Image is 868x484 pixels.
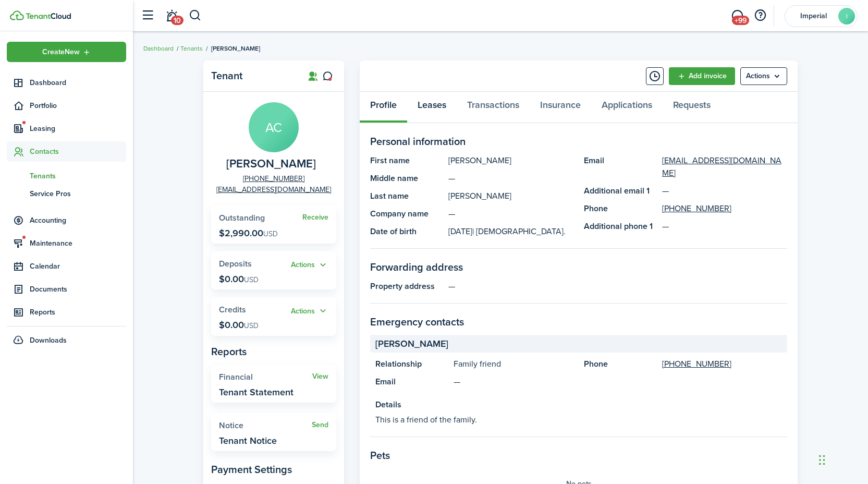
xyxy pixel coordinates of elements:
span: USD [244,274,259,285]
panel-main-title: Property address [370,280,443,293]
a: Messaging [727,3,747,29]
a: View [312,372,328,381]
panel-main-subtitle: Reports [211,344,336,359]
panel-main-section-title: Pets [370,447,787,463]
span: Leasing [30,123,126,134]
widget-stats-description: Tenant Notice [219,435,277,446]
span: USD [263,228,278,239]
panel-main-description: — [448,208,573,220]
span: Accounting [30,215,126,226]
panel-main-description: This is a friend of the family. [375,414,782,426]
span: Service Pros [30,188,126,199]
widget-stats-title: Financial [219,372,312,382]
button: Search [189,7,202,25]
panel-main-title: Tenant [211,70,295,82]
panel-main-title: Company name [370,208,443,220]
a: Dashboard [143,44,174,53]
a: Transactions [457,92,530,123]
a: Tenants [180,44,203,53]
widget-stats-description: Tenant Statement [219,387,294,397]
a: Receive [302,213,328,222]
img: TenantCloud [26,13,71,19]
panel-main-section-title: Personal information [370,134,787,149]
avatar-text: I [838,8,855,25]
a: [EMAIL_ADDRESS][DOMAIN_NAME] [216,184,331,195]
panel-main-title: Email [584,154,657,179]
panel-main-title: Email [375,376,448,388]
panel-main-title: Phone [584,358,657,370]
panel-main-title: Relationship [375,358,448,370]
button: Open menu [740,67,787,85]
panel-main-description: [PERSON_NAME] [448,190,573,202]
a: Send [312,421,328,429]
button: Open menu [7,42,126,62]
avatar-text: AC [249,102,299,152]
span: Dashboard [30,77,126,88]
a: [PHONE_NUMBER] [243,173,304,184]
a: Tenants [7,167,126,185]
a: Insurance [530,92,591,123]
span: 10 [171,16,184,25]
panel-main-section-title: Emergency contacts [370,314,787,330]
span: Tenants [30,171,126,181]
menu-btn: Actions [740,67,787,85]
a: Dashboard [7,72,126,93]
div: Drag [819,444,825,476]
span: | [DEMOGRAPHIC_DATA]. [472,225,566,237]
button: Timeline [646,67,664,85]
span: Portfolio [30,100,126,111]
panel-main-title: Additional phone 1 [584,220,657,233]
p: $0.00 [219,320,259,330]
panel-main-subtitle: Payment Settings [211,462,336,477]
a: Notifications [162,3,181,29]
panel-main-description: [PERSON_NAME] [448,154,573,167]
panel-main-title: Last name [370,190,443,202]
panel-main-description: — [448,280,787,293]
p: $0.00 [219,274,259,284]
a: Add invoice [669,67,735,85]
span: Calendar [30,261,126,272]
a: Applications [591,92,663,123]
button: Actions [291,305,328,317]
panel-main-description: [DATE] [448,225,573,238]
span: Deposits [219,258,252,270]
span: +99 [732,16,749,25]
span: Imperial [792,13,834,20]
span: [PERSON_NAME] [211,44,260,53]
panel-main-description: — [448,172,573,185]
span: Andrea Conner [226,158,316,171]
span: Credits [219,304,246,316]
button: Open menu [291,305,328,317]
panel-main-title: First name [370,154,443,167]
panel-main-title: Phone [584,202,657,215]
span: Maintenance [30,238,126,249]
a: Reports [7,302,126,322]
panel-main-title: Middle name [370,172,443,185]
a: [PHONE_NUMBER] [662,202,731,215]
img: TenantCloud [10,10,24,20]
panel-main-description: Family friend [454,358,573,370]
button: Open sidebar [138,6,157,26]
panel-main-title: Date of birth [370,225,443,238]
panel-main-title: Details [375,398,782,411]
span: Contacts [30,146,126,157]
a: [PHONE_NUMBER] [662,358,731,370]
span: [PERSON_NAME] [375,337,448,351]
span: Downloads [30,335,67,346]
a: Requests [663,92,721,123]
a: Leases [407,92,457,123]
span: Create New [42,49,80,56]
iframe: Chat Widget [816,434,868,484]
span: Documents [30,284,126,295]
widget-stats-title: Notice [219,421,312,430]
a: Service Pros [7,185,126,202]
panel-main-section-title: Forwarding address [370,259,787,275]
button: Open resource center [751,7,769,25]
button: Actions [291,259,328,271]
a: [EMAIL_ADDRESS][DOMAIN_NAME] [662,154,787,179]
span: Outstanding [219,212,265,224]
